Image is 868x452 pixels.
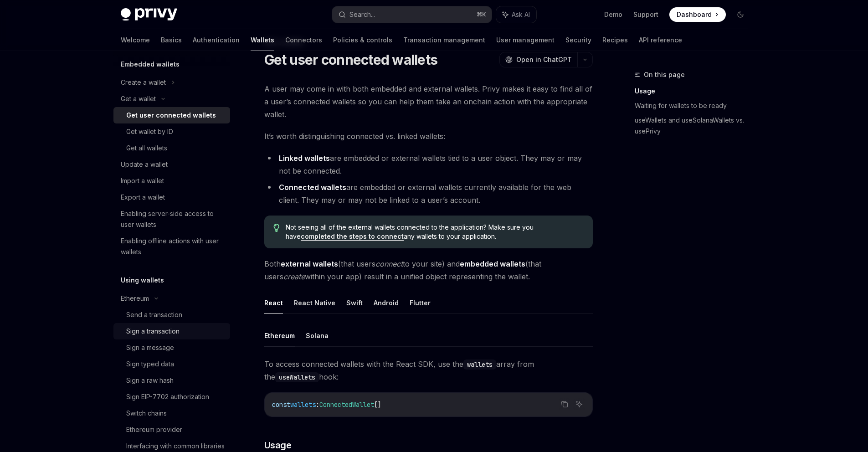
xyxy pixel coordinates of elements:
[113,233,230,260] a: Enabling offline actions with user wallets
[275,372,319,382] code: useWallets
[113,307,230,323] a: Send a transaction
[477,11,486,18] span: ⌘ K
[126,424,182,435] div: Ethereum provider
[333,29,392,51] a: Policies & controls
[496,6,536,23] button: Ask AI
[264,439,292,452] span: Usage
[644,69,685,80] span: On this page
[193,29,240,51] a: Authentication
[301,232,404,241] a: completed the steps to connect
[113,156,230,173] a: Update a wallet
[113,323,230,339] a: Sign a transaction
[559,398,570,410] button: Copy the contents from the code block
[375,259,403,268] em: connect
[121,77,166,88] div: Create a wallet
[126,110,216,121] div: Get user connected wallets
[121,236,225,257] div: Enabling offline actions with user wallets
[113,356,230,372] a: Sign typed data
[279,154,330,163] strong: Linked wallets
[126,326,180,337] div: Sign a transaction
[121,159,168,170] div: Update a wallet
[286,223,583,241] span: Not seeing all of the external wallets connected to the application? Make sure you have any walle...
[272,401,290,409] span: const
[126,408,167,419] div: Switch chains
[332,6,492,23] button: Search...⌘K
[346,292,363,313] button: Swift
[604,10,622,19] a: Demo
[126,309,182,320] div: Send a transaction
[279,183,346,192] strong: Connected wallets
[639,29,682,51] a: API reference
[113,123,230,140] a: Get wallet by ID
[126,359,174,370] div: Sign typed data
[113,372,230,389] a: Sign a raw hash
[633,10,658,19] a: Support
[669,7,726,22] a: Dashboard
[121,175,164,186] div: Import a wallet
[113,107,230,123] a: Get user connected wallets
[499,52,577,67] button: Open in ChatGPT
[463,360,496,370] code: wallets
[374,401,381,409] span: []
[113,140,230,156] a: Get all wallets
[285,29,322,51] a: Connectors
[121,293,149,304] div: Ethereum
[264,325,295,346] button: Ethereum
[113,339,230,356] a: Sign a message
[126,342,174,353] div: Sign a message
[403,29,485,51] a: Transaction management
[306,325,329,346] button: Solana
[512,10,530,19] span: Ask AI
[264,358,593,383] span: To access connected wallets with the React SDK, use the array from the hook:
[264,257,593,283] span: Both (that users to your site) and (that users within your app) result in a unified object repres...
[113,421,230,438] a: Ethereum provider
[294,292,335,313] button: React Native
[126,143,167,154] div: Get all wallets
[516,55,572,64] span: Open in ChatGPT
[121,8,177,21] img: dark logo
[281,259,338,268] strong: external wallets
[264,292,283,313] button: React
[121,275,164,286] h5: Using wallets
[635,98,755,113] a: Waiting for wallets to be ready
[161,29,182,51] a: Basics
[113,389,230,405] a: Sign EIP-7702 authorization
[410,292,431,313] button: Flutter
[290,401,316,409] span: wallets
[635,113,755,139] a: useWallets and useSolanaWallets vs. usePrivy
[316,401,319,409] span: :
[264,152,593,177] li: are embedded or external wallets tied to a user object. They may or may not be connected.
[121,192,165,203] div: Export a wallet
[349,9,375,20] div: Search...
[635,84,755,98] a: Usage
[602,29,628,51] a: Recipes
[113,205,230,233] a: Enabling server-side access to user wallets
[319,401,374,409] span: ConnectedWallet
[264,82,593,121] span: A user may come in with both embedded and external wallets. Privy makes it easy to find all of a ...
[126,375,174,386] div: Sign a raw hash
[251,29,274,51] a: Wallets
[126,126,173,137] div: Get wallet by ID
[121,208,225,230] div: Enabling server-side access to user wallets
[460,259,525,268] strong: embedded wallets
[264,51,438,68] h1: Get user connected wallets
[113,173,230,189] a: Import a wallet
[573,398,585,410] button: Ask AI
[264,181,593,206] li: are embedded or external wallets currently available for the web client. They may or may not be l...
[121,93,156,104] div: Get a wallet
[264,130,593,143] span: It’s worth distinguishing connected vs. linked wallets:
[113,405,230,421] a: Switch chains
[496,29,555,51] a: User management
[113,189,230,205] a: Export a wallet
[733,7,748,22] button: Toggle dark mode
[273,224,280,232] svg: Tip
[126,391,209,402] div: Sign EIP-7702 authorization
[126,441,225,452] div: Interfacing with common libraries
[677,10,712,19] span: Dashboard
[121,29,150,51] a: Welcome
[374,292,399,313] button: Android
[283,272,305,281] em: create
[565,29,591,51] a: Security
